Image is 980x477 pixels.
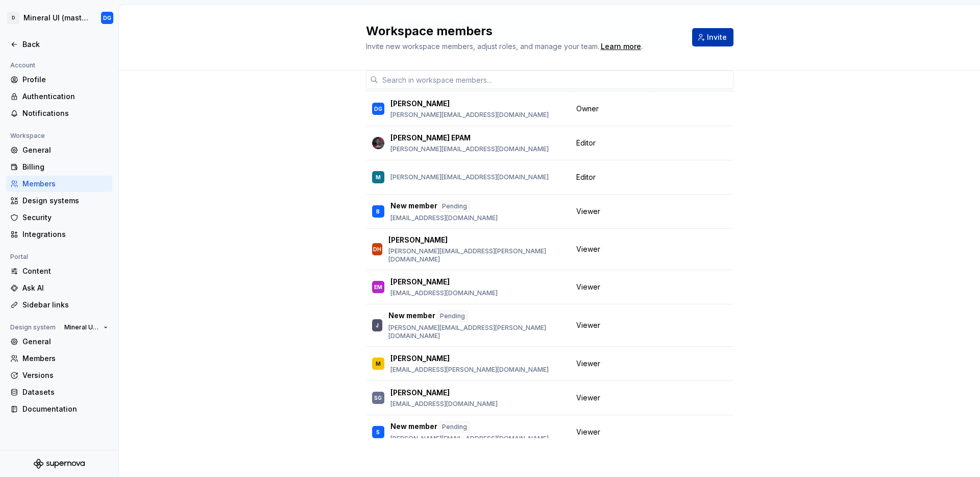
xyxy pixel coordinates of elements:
div: Mineral UI (master) [23,13,89,23]
div: Documentation [22,404,108,414]
div: Datasets [22,387,108,397]
span: Viewer [576,359,600,369]
div: Back [22,39,108,50]
div: Workspace [6,130,49,142]
p: New member [390,201,437,212]
div: SG [374,393,382,403]
span: Viewer [576,427,600,437]
div: Design system [6,321,60,333]
p: [EMAIL_ADDRESS][DOMAIN_NAME] [390,289,498,297]
a: Security [6,209,112,226]
span: Owner [576,104,599,114]
div: Integrations [22,229,108,240]
p: [EMAIL_ADDRESS][PERSON_NAME][DOMAIN_NAME] [390,366,549,374]
a: Billing [6,159,112,175]
div: Pending [439,421,470,433]
p: [PERSON_NAME][EMAIL_ADDRESS][DOMAIN_NAME] [390,111,549,119]
p: New member [388,311,435,322]
div: M [376,172,381,182]
div: D [7,12,19,24]
div: DG [103,14,111,22]
div: Billing [22,162,108,172]
span: Editor [576,172,596,182]
a: Back [6,36,112,53]
div: Portal [6,251,32,263]
p: [PERSON_NAME] [390,277,450,287]
a: Members [6,176,112,192]
div: Pending [439,201,470,212]
p: [PERSON_NAME][EMAIL_ADDRESS][DOMAIN_NAME] [390,173,549,181]
div: M [376,359,381,369]
div: DG [374,104,382,114]
p: [PERSON_NAME][EMAIL_ADDRESS][PERSON_NAME][DOMAIN_NAME] [388,324,564,340]
div: Profile [22,75,108,85]
img: Bence Daroczi EPAM [372,137,384,149]
div: J [376,320,379,330]
div: Members [22,179,108,189]
a: Notifications [6,105,112,122]
p: [PERSON_NAME] [390,353,450,364]
a: Content [6,263,112,279]
h2: Workspace members [366,23,680,39]
div: Content [22,266,108,276]
a: General [6,142,112,158]
div: Security [22,212,108,223]
span: Mineral UI (master) [64,323,100,331]
a: Ask AI [6,280,112,296]
a: Learn more [601,41,641,52]
a: Authentication [6,88,112,105]
div: Design systems [22,196,108,206]
span: Viewer [576,282,600,292]
div: Authentication [22,91,108,102]
span: Viewer [576,244,600,254]
p: [PERSON_NAME] [388,235,448,245]
div: B [376,206,380,217]
p: [PERSON_NAME][EMAIL_ADDRESS][PERSON_NAME][DOMAIN_NAME] [388,247,564,264]
span: . [599,43,643,51]
a: Profile [6,71,112,88]
div: DH [373,244,381,254]
span: Editor [576,138,596,148]
div: Ask AI [22,283,108,293]
a: Documentation [6,401,112,417]
p: [PERSON_NAME][EMAIL_ADDRESS][DOMAIN_NAME] [390,145,549,153]
div: Members [22,353,108,364]
p: New member [390,421,437,433]
p: [EMAIL_ADDRESS][DOMAIN_NAME] [390,400,498,408]
span: Viewer [576,206,600,217]
div: S [376,427,380,437]
div: General [22,337,108,347]
div: Notifications [22,108,108,118]
div: Sidebar links [22,300,108,310]
span: Invite new workspace members, adjust roles, and manage your team. [366,42,599,51]
a: General [6,333,112,350]
button: DMineral UI (master)DG [2,7,116,29]
p: [PERSON_NAME] [390,388,450,398]
p: [EMAIL_ADDRESS][DOMAIN_NAME] [390,214,498,222]
a: Design systems [6,193,112,209]
div: EM [374,282,382,292]
span: Viewer [576,320,600,330]
p: [PERSON_NAME] EPAM [390,133,471,143]
p: [PERSON_NAME] [390,99,450,109]
a: Members [6,350,112,367]
a: Datasets [6,384,112,400]
div: Versions [22,370,108,380]
a: Sidebar links [6,297,112,313]
div: General [22,145,108,155]
a: Versions [6,367,112,384]
button: Invite [692,28,733,46]
span: Viewer [576,393,600,403]
svg: Supernova Logo [34,459,85,469]
span: Invite [707,32,727,42]
div: Pending [437,311,468,322]
div: Account [6,59,39,71]
a: Integrations [6,226,112,243]
p: [PERSON_NAME][EMAIL_ADDRESS][DOMAIN_NAME] [390,435,549,443]
input: Search in workspace members... [378,70,733,89]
